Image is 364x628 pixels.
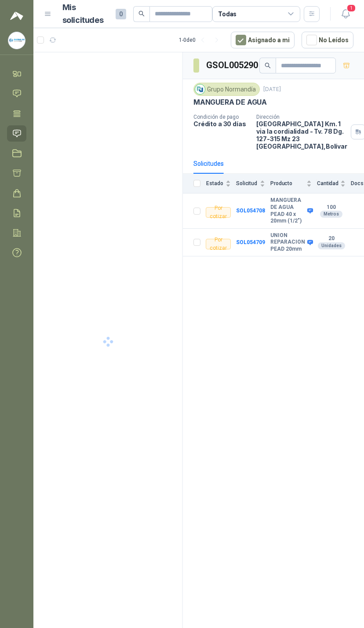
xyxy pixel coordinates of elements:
[193,98,267,107] p: MANGUERA DE AGUA
[10,11,23,21] img: Logo peakr
[206,180,224,186] span: Estado
[256,120,347,150] p: [GEOGRAPHIC_DATA] Km. 1 via la cordialidad - Tv. 78 Dg. 127-315 Mz 23 [GEOGRAPHIC_DATA] , Bolívar
[338,6,353,22] button: 1
[193,120,249,128] p: Crédito a 30 días
[193,159,224,168] div: Solicitudes
[317,235,346,242] b: 20
[8,32,25,49] img: Company Logo
[236,239,265,245] a: SOL054709
[206,207,231,218] div: Por cotizar
[320,211,342,218] div: Metros
[318,242,345,249] div: Unidades
[236,180,258,186] span: Solicitud
[206,174,236,194] th: Estado
[116,9,126,19] span: 0
[270,232,305,253] b: UNION REPARACION PEAD 20mm
[193,114,249,120] p: Condición de pago
[206,239,231,249] div: Por cotizar
[218,9,237,19] div: Todas
[256,114,347,120] p: Dirección
[302,32,353,48] button: No Leídos
[206,58,259,72] h3: GSOL005290
[270,180,305,186] span: Producto
[236,208,265,214] a: SOL054708
[317,204,346,211] b: 100
[195,84,205,94] img: Company Logo
[346,4,356,12] span: 1
[263,85,281,94] p: [DATE]
[265,62,271,69] span: search
[138,11,145,17] span: search
[270,197,305,224] b: MANGUERA DE AGUA PEAD 40 x 20mm (1/2")
[317,180,339,186] span: Cantidad
[231,32,295,48] button: Asignado a mi
[270,174,317,194] th: Producto
[62,1,109,27] h1: Mis solicitudes
[179,33,224,47] div: 1 - 0 de 0
[317,174,351,194] th: Cantidad
[236,174,270,194] th: Solicitud
[193,83,260,96] div: Grupo Normandía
